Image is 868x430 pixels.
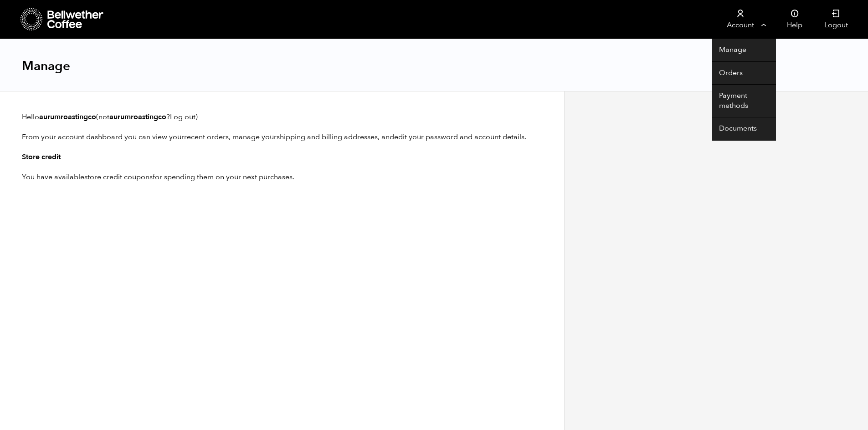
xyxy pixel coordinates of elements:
a: Documents [712,117,776,141]
h1: Manage [22,58,70,74]
a: store credit coupons [84,172,153,182]
a: Manage [712,39,776,62]
a: shipping and billing addresses [277,132,378,142]
p: You have available for spending them on your next purchases. [22,172,542,182]
a: Orders [712,62,776,85]
p: Hello (not ? ) [22,111,542,122]
strong: aurumroastingco [39,112,96,122]
a: Log out [170,112,195,122]
strong: aurumroastingco [109,112,166,122]
h3: Store credit [22,152,542,162]
a: edit your password and account details [394,132,524,142]
p: From your account dashboard you can view your , manage your , and . [22,132,542,142]
a: Payment methods [712,85,776,117]
a: recent orders [184,132,229,142]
